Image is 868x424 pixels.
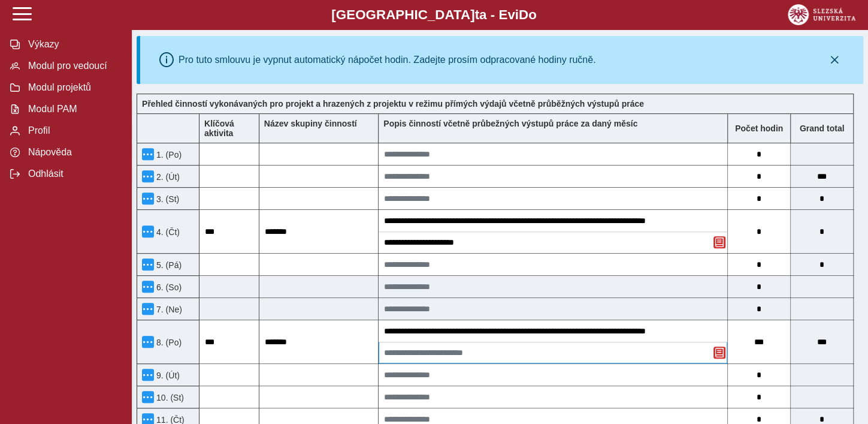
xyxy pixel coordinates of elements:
span: 3. (St) [154,194,179,204]
span: 7. (Ne) [154,305,182,314]
span: D [519,7,528,22]
button: Menu [142,391,154,403]
span: 4. (Čt) [154,227,180,237]
span: Výkazy [25,39,122,50]
span: Modul projektů [25,82,122,93]
button: Menu [142,369,154,381]
span: 8. (Po) [154,338,182,347]
b: Popis činností včetně průbežných výstupů práce za daný měsíc [383,119,637,128]
button: Menu [142,258,154,270]
span: Nápověda [25,147,122,158]
div: Pro tuto smlouvu je vypnut automatický nápočet hodin. Zadejte prosím odpracované hodiny ručně. [179,55,595,65]
span: Modul pro vedoucí [25,61,122,71]
button: Menu [142,148,154,160]
button: Menu [142,193,154,205]
button: Odstranit poznámku [713,347,725,359]
span: 6. (So) [154,282,182,292]
span: 2. (Út) [154,172,180,182]
span: 10. (St) [154,393,184,402]
span: o [528,7,537,22]
span: Modul PAM [25,104,122,115]
button: Odstranit poznámku [713,236,725,248]
b: Klíčová aktivita [204,119,234,138]
b: Přehled činností vykonávaných pro projekt a hrazených z projektu v režimu přímých výdajů včetně p... [142,99,644,109]
b: Název skupiny činností [264,119,357,128]
img: logo_web_su.png [788,4,855,25]
b: [GEOGRAPHIC_DATA] a - Evi [36,7,832,23]
span: t [474,7,479,22]
button: Menu [142,336,154,348]
span: Profil [25,125,122,136]
span: 9. (Út) [154,371,180,380]
b: Počet hodin [728,124,790,133]
span: 1. (Po) [154,150,182,160]
button: Menu [142,281,154,293]
button: Menu [142,303,154,315]
button: Menu [142,225,154,237]
button: Menu [142,170,154,182]
span: 5. (Pá) [154,260,182,270]
b: Suma za den přes všechny výkazy [791,124,853,133]
span: Odhlásit [25,169,122,179]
